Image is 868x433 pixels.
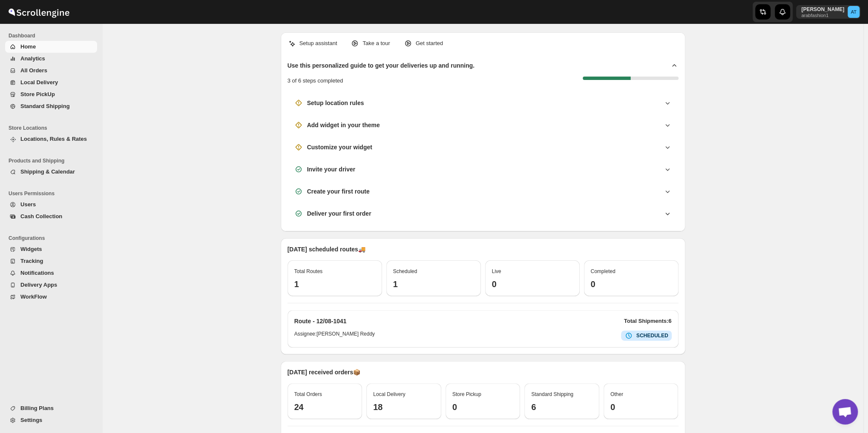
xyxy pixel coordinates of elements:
[294,402,356,412] h3: 24
[20,282,57,288] span: Delivery Apps
[5,243,97,255] button: Widgets
[5,402,97,414] button: Billing Plans
[373,402,434,412] h3: 18
[20,213,62,219] span: Cash Collection
[610,402,672,412] h3: 0
[624,317,672,325] p: Total Shipments: 6
[796,5,860,19] button: User menu
[373,391,405,397] span: Local Delivery
[20,270,54,276] span: Notifications
[801,6,844,13] p: [PERSON_NAME]
[5,414,97,426] button: Settings
[294,279,375,289] h3: 1
[591,279,672,289] h3: 0
[307,165,356,174] h3: Invite your driver
[5,53,97,65] button: Analytics
[307,121,380,129] h3: Add widget in your theme
[287,77,343,85] p: 3 of 6 steps completed
[636,333,668,339] b: SCHEDULED
[20,91,55,97] span: Store PickUp
[294,391,322,397] span: Total Orders
[294,268,323,274] span: Total Routes
[531,402,592,412] h3: 6
[299,39,337,48] p: Setup assistant
[5,267,97,279] button: Notifications
[9,157,98,164] span: Products and Shipping
[20,103,70,109] span: Standard Shipping
[492,279,573,289] h3: 0
[452,402,514,412] h3: 0
[5,211,97,222] button: Cash Collection
[5,199,97,211] button: Users
[610,391,623,397] span: Other
[20,293,47,300] span: WorkFlow
[20,55,45,62] span: Analytics
[5,65,97,77] button: All Orders
[7,1,71,23] img: ScrollEngine
[287,368,678,376] p: [DATE] received orders 📦
[20,246,42,252] span: Widgets
[5,41,97,53] button: Home
[416,39,443,48] p: Get started
[848,6,859,18] span: Aziz Taher
[492,268,501,274] span: Live
[287,245,678,254] p: [DATE] scheduled routes 🚚
[851,9,857,14] text: AT
[20,79,58,85] span: Local Delivery
[5,255,97,267] button: Tracking
[20,168,75,175] span: Shipping & Calendar
[20,136,87,142] span: Locations, Rules & Rates
[20,201,36,208] span: Users
[307,187,370,196] h3: Create your first route
[9,235,98,242] span: Configurations
[9,32,98,39] span: Dashboard
[9,125,98,131] span: Store Locations
[393,279,474,289] h3: 1
[20,258,43,264] span: Tracking
[393,268,417,274] span: Scheduled
[20,417,42,423] span: Settings
[591,268,615,274] span: Completed
[452,391,481,397] span: Store Pickup
[5,279,97,291] button: Delivery Apps
[20,43,36,50] span: Home
[5,166,97,178] button: Shipping & Calendar
[307,209,371,218] h3: Deliver your first order
[294,330,375,341] h6: Assignee: [PERSON_NAME] Reddy
[20,405,54,411] span: Billing Plans
[362,39,390,48] p: Take a tour
[20,67,47,74] span: All Orders
[801,13,844,18] p: arabfashion1
[832,399,858,424] a: Open chat
[307,143,372,151] h3: Customize your widget
[5,133,97,145] button: Locations, Rules & Rates
[294,317,347,325] h2: Route - 12/08-1041
[9,190,98,197] span: Users Permissions
[5,291,97,303] button: WorkFlow
[287,61,475,70] h2: Use this personalized guide to get your deliveries up and running.
[531,391,573,397] span: Standard Shipping
[307,99,364,107] h3: Setup location rules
